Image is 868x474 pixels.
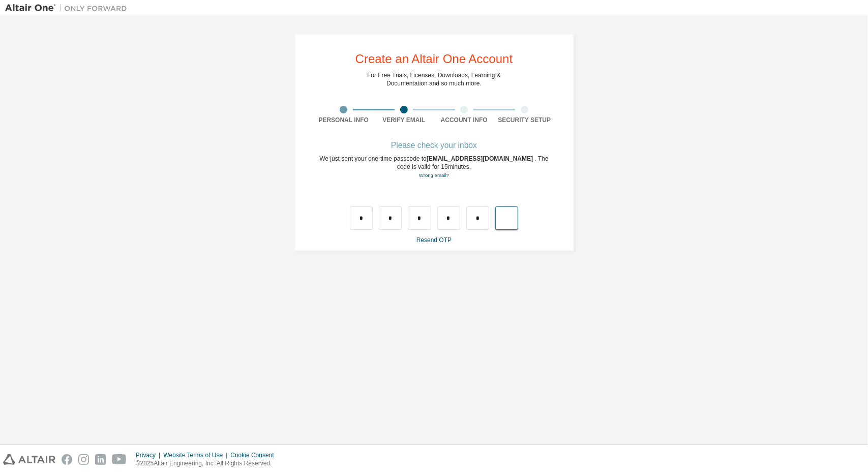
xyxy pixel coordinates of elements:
[314,142,555,149] div: Please check your inbox
[95,454,106,465] img: linkedin.svg
[78,454,89,465] img: instagram.svg
[434,116,495,124] div: Account Info
[112,454,127,465] img: youtube.svg
[136,451,163,459] div: Privacy
[136,459,280,468] p: © 2025 Altair Engineering, Inc. All Rights Reserved.
[427,155,535,162] span: [EMAIL_ADDRESS][DOMAIN_NAME]
[355,53,513,65] div: Create an Altair One Account
[230,451,280,459] div: Cookie Consent
[419,172,449,178] a: Go back to the registration form
[416,236,452,244] a: Resend OTP
[62,454,72,465] img: facebook.svg
[494,116,555,124] div: Security Setup
[3,454,55,465] img: altair_logo.svg
[314,116,374,124] div: Personal Info
[5,3,132,13] img: Altair One
[314,155,555,180] div: We just sent your one-time passcode to . The code is valid for 15 minutes.
[374,116,434,124] div: Verify Email
[163,451,230,459] div: Website Terms of Use
[367,71,501,87] div: For Free Trials, Licenses, Downloads, Learning & Documentation and so much more.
